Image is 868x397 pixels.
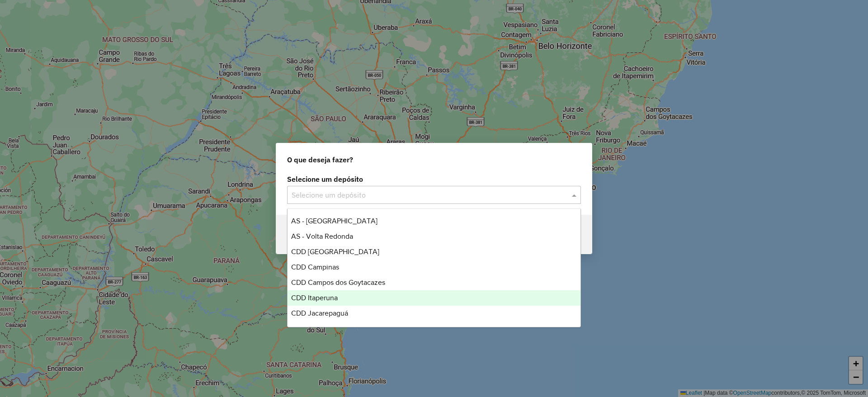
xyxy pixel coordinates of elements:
span: CDD Campos dos Goytacazes [291,279,385,286]
label: Selecione um depósito [287,174,581,184]
span: CDD [GEOGRAPHIC_DATA] [291,248,379,255]
span: O que deseja fazer? [287,154,353,165]
span: CDD Itaperuna [291,294,338,302]
ng-dropdown-panel: Options list [287,208,581,327]
span: AS - [GEOGRAPHIC_DATA] [291,217,377,225]
span: CDD Jacarepaguá [291,309,348,317]
span: AS - Volta Redonda [291,232,353,240]
span: CDD Campinas [291,263,339,271]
